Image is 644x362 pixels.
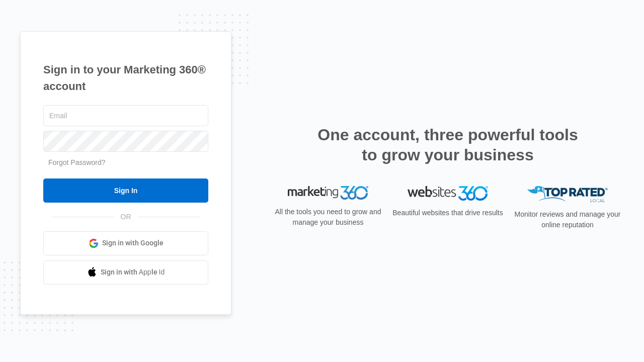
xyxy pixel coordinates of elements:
[511,209,624,230] p: Monitor reviews and manage your online reputation
[43,178,208,203] input: Sign In
[48,158,106,166] a: Forgot Password?
[272,207,384,228] p: All the tools you need to grow and manage your business
[102,238,164,248] span: Sign in with Google
[527,186,608,203] img: Top Rated Local
[43,260,208,285] a: Sign in with Apple Id
[101,267,165,278] span: Sign in with Apple Id
[288,186,368,200] img: Marketing 360
[43,105,208,126] input: Email
[114,212,138,222] span: OR
[408,186,488,201] img: Websites 360
[391,208,504,218] p: Beautiful websites that drive results
[314,125,581,165] h2: One account, three powerful tools to grow your business
[43,231,208,255] a: Sign in with Google
[43,61,208,95] h1: Sign in to your Marketing 360® account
